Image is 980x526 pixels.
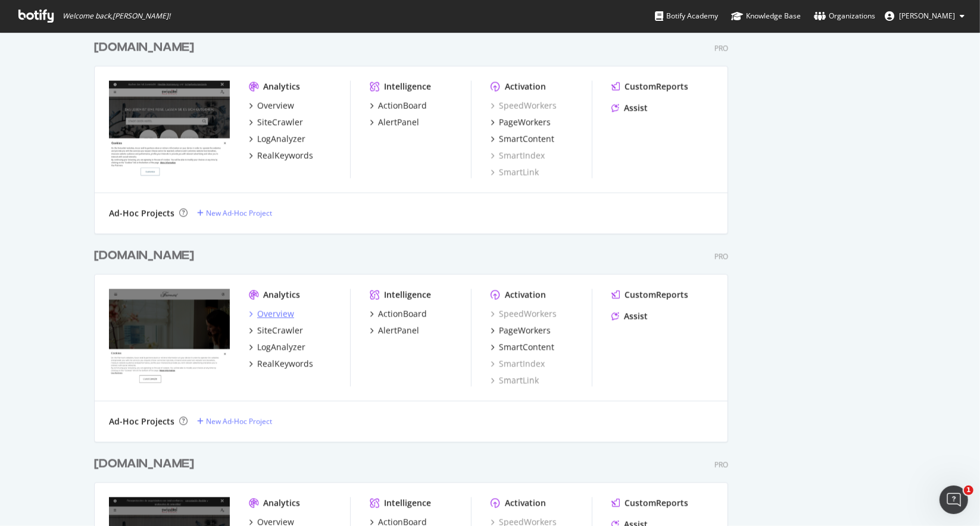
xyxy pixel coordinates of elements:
[257,325,303,337] div: SiteCrawler
[491,133,554,145] a: SmartContent
[197,417,272,427] a: New Ad-Hoc Project
[505,81,546,93] div: Activation
[197,208,272,218] a: New Ad-Hoc Project
[257,342,305,353] div: LogAnalyzer
[257,150,313,162] div: RealKeywords
[206,208,272,218] div: New Ad-Hoc Project
[611,102,648,114] a: Assist
[491,325,551,337] a: PageWorkers
[257,100,294,112] div: Overview
[499,342,554,353] div: SmartContent
[505,497,546,509] div: Activation
[384,497,431,509] div: Intelligence
[899,11,955,21] span: Steffie Kronek
[257,133,305,145] div: LogAnalyzer
[714,252,728,262] div: Pro
[611,289,688,301] a: CustomReports
[94,456,199,473] a: [DOMAIN_NAME]
[491,167,539,179] a: SmartLink
[499,117,551,129] div: PageWorkers
[249,117,303,129] a: SiteCrawler
[491,375,539,387] a: SmartLink
[63,11,170,21] span: Welcome back, [PERSON_NAME] !
[384,289,431,301] div: Intelligence
[94,39,199,57] a: [DOMAIN_NAME]
[257,358,313,370] div: RealKeywords
[505,289,546,301] div: Activation
[94,248,194,265] div: [DOMAIN_NAME]
[714,460,728,470] div: Pro
[263,81,300,93] div: Analytics
[499,325,551,337] div: PageWorkers
[249,342,305,353] a: LogAnalyzer
[249,325,303,337] a: SiteCrawler
[263,289,300,301] div: Analytics
[370,308,427,320] a: ActionBoard
[384,81,431,93] div: Intelligence
[814,10,875,22] div: Organizations
[611,81,688,93] a: CustomReports
[491,150,545,162] a: SmartIndex
[249,308,294,320] a: Overview
[94,248,199,265] a: [DOMAIN_NAME]
[491,100,557,112] a: SpeedWorkers
[109,81,230,177] img: www.swissotel.de
[263,497,300,509] div: Analytics
[257,117,303,129] div: SiteCrawler
[655,10,718,22] div: Botify Academy
[249,150,313,162] a: RealKeywords
[109,208,174,220] div: Ad-Hoc Projects
[491,342,554,353] a: SmartContent
[875,7,974,26] button: [PERSON_NAME]
[499,133,554,145] div: SmartContent
[249,133,305,145] a: LogAnalyzer
[714,43,728,54] div: Pro
[249,100,294,112] a: Overview
[491,308,557,320] a: SpeedWorkers
[731,10,801,22] div: Knowledge Base
[94,39,194,57] div: [DOMAIN_NAME]
[378,117,419,129] div: AlertPanel
[624,102,648,114] div: Assist
[378,325,419,337] div: AlertPanel
[370,100,427,112] a: ActionBoard
[964,486,973,495] span: 1
[378,308,427,320] div: ActionBoard
[625,81,688,93] div: CustomReports
[370,117,419,129] a: AlertPanel
[624,311,648,323] div: Assist
[491,117,551,129] a: PageWorkers
[940,486,968,514] iframe: Intercom live chat
[249,358,313,370] a: RealKeywords
[378,100,427,112] div: ActionBoard
[611,311,648,323] a: Assist
[109,416,174,428] div: Ad-Hoc Projects
[491,358,545,370] a: SmartIndex
[611,497,688,509] a: CustomReports
[625,289,688,301] div: CustomReports
[94,456,194,473] div: [DOMAIN_NAME]
[370,325,419,337] a: AlertPanel
[206,417,272,427] div: New Ad-Hoc Project
[257,308,294,320] div: Overview
[625,497,688,509] div: CustomReports
[109,289,230,386] img: fairmont.com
